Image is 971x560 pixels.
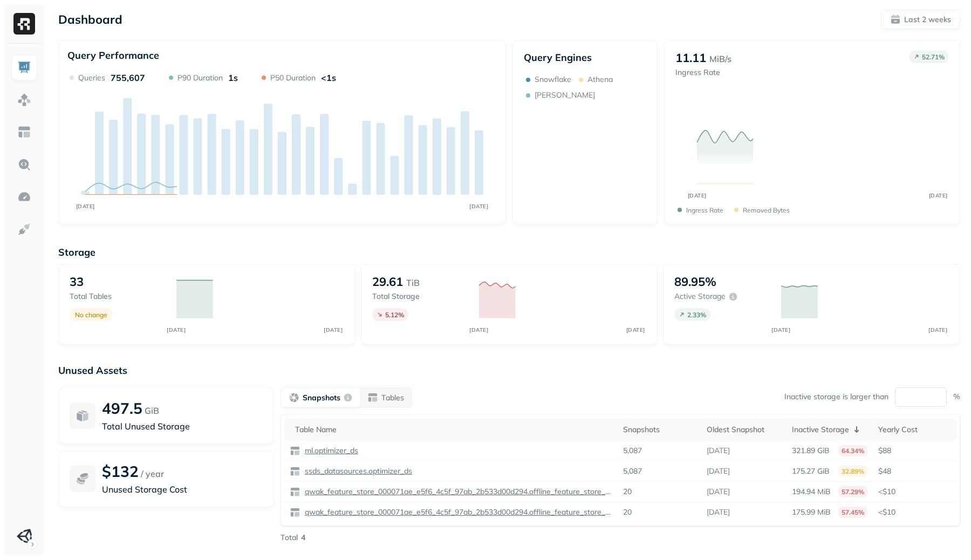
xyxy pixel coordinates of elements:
p: 64.34% [838,445,867,456]
p: 32.89% [838,466,867,477]
a: qwak_feature_store_000071ae_e5f6_4c5f_97ab_2b533d00d294.offline_feature_store_arpumizer_user_leve... [300,487,612,497]
p: Total Unused Storage [102,420,263,433]
img: Unity [17,529,32,544]
p: $48 [878,466,951,476]
tspan: [DATE] [687,192,706,199]
p: TiB [406,276,420,289]
p: [DATE] [707,487,730,497]
div: Table Name [295,423,612,436]
p: 2.33 % [687,311,706,319]
p: Last 2 weeks [904,15,951,25]
tspan: [DATE] [469,326,488,333]
img: table [290,446,300,456]
div: Oldest Snapshot [707,423,781,436]
p: Active storage [674,291,726,302]
p: [DATE] [707,466,730,476]
img: Query Explorer [17,158,31,172]
p: Dashboard [58,12,122,27]
p: No change [75,311,107,319]
p: Tables [381,393,404,403]
p: 194.94 MiB [792,487,831,497]
p: 755,607 [111,72,145,83]
p: 1s [228,72,238,83]
p: <$10 [878,507,951,517]
p: 5.12 % [385,311,404,319]
p: P90 Duration [177,73,223,83]
img: table [290,487,300,497]
div: Yearly Cost [878,423,951,436]
tspan: [DATE] [626,326,645,333]
a: ml.optimizer_ds [300,446,358,456]
p: Athena [587,74,613,85]
p: Queries [78,73,105,83]
p: Removed bytes [743,206,790,214]
img: table [290,466,300,477]
p: Total tables [70,291,166,302]
p: <$10 [878,487,951,497]
tspan: [DATE] [929,326,948,333]
button: Last 2 weeks [881,10,960,29]
p: 20 [623,487,632,497]
img: Dashboard [17,60,31,74]
p: $88 [878,446,951,456]
p: [PERSON_NAME] [535,90,595,100]
p: qwak_feature_store_000071ae_e5f6_4c5f_97ab_2b533d00d294.offline_feature_store_arpumizer_user_leve... [303,487,612,497]
img: table [290,507,300,518]
tspan: [DATE] [76,203,95,210]
p: Total storage [372,291,468,302]
p: 52.71 % [922,53,945,61]
p: 5,087 [623,446,642,456]
p: Inactive storage is larger than [784,392,888,402]
p: 321.89 GiB [792,446,830,456]
p: Query Performance [67,49,159,62]
a: ssds_datasources.optimizer_ds [300,466,412,476]
tspan: [DATE] [772,326,791,333]
p: 11.11 [675,50,706,65]
p: 33 [70,274,84,289]
img: Ryft [13,13,35,35]
p: 4 [301,532,305,543]
tspan: [DATE] [928,192,947,199]
p: Ingress Rate [686,206,723,214]
a: qwak_feature_store_000071ae_e5f6_4c5f_97ab_2b533d00d294.offline_feature_store_arpumizer_game_user... [300,507,612,517]
img: Integrations [17,222,31,236]
p: [DATE] [707,446,730,456]
p: 175.99 MiB [792,507,831,517]
img: Asset Explorer [17,125,31,139]
p: [DATE] [707,507,730,517]
p: <1s [321,72,336,83]
p: Snowflake [535,74,571,85]
p: 5,087 [623,466,642,476]
p: 497.5 [102,399,142,418]
p: MiB/s [709,52,731,65]
p: ssds_datasources.optimizer_ds [303,466,412,476]
p: ml.optimizer_ds [303,446,358,456]
p: 57.45% [838,507,867,518]
p: P50 Duration [270,73,316,83]
p: Storage [58,246,960,258]
p: 89.95% [674,274,716,289]
p: qwak_feature_store_000071ae_e5f6_4c5f_97ab_2b533d00d294.offline_feature_store_arpumizer_game_user... [303,507,612,517]
img: Assets [17,93,31,107]
div: Snapshots [623,423,696,436]
p: Unused Assets [58,364,960,377]
p: Query Engines [524,51,646,64]
p: 175.27 GiB [792,466,830,476]
p: % [953,392,960,402]
tspan: [DATE] [324,326,343,333]
tspan: [DATE] [469,203,488,210]
p: Ingress Rate [675,67,731,78]
p: Inactive Storage [792,425,849,435]
tspan: [DATE] [167,326,186,333]
p: Unused Storage Cost [102,483,263,496]
img: Optimization [17,190,31,204]
p: 57.29% [838,486,867,497]
p: Snapshots [303,393,340,403]
p: 20 [623,507,632,517]
p: GiB [145,404,159,417]
p: $132 [102,462,139,481]
p: 29.61 [372,274,403,289]
p: Total [281,532,298,543]
p: / year [141,467,164,480]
